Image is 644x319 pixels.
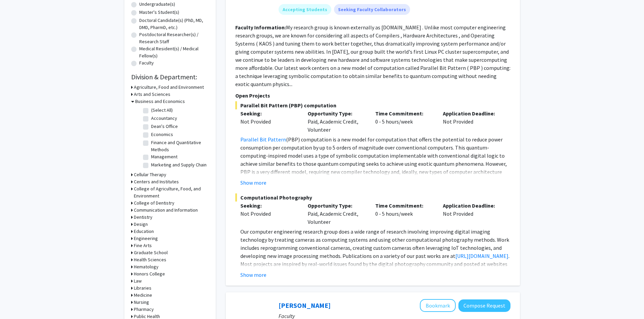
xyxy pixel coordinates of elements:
[5,289,29,314] iframe: Chat
[151,131,173,138] label: Economics
[235,91,510,100] p: Open Projects
[134,249,168,256] h3: Graduate School
[134,214,152,221] h3: Dentistry
[375,109,433,117] p: Time Commitment:
[240,109,298,117] p: Seeking:
[240,210,298,218] div: Not Provided
[134,207,198,214] h3: Communication and Information
[438,202,505,226] div: Not Provided
[134,228,154,235] h3: Education
[134,306,154,313] h3: Pharmacy
[308,202,365,210] p: Opportunity Type:
[134,299,149,306] h3: Nursing
[455,252,508,259] a: [URL][DOMAIN_NAME]
[139,17,209,31] label: Doctoral Candidate(s) (PhD, MD, DMD, PharmD, etc.)
[151,139,207,153] label: Finance and Quantitative Methods
[134,292,152,299] h3: Medicine
[235,193,510,202] span: Computational Photography
[139,9,179,16] label: Master's Student(s)
[240,135,510,192] p: (PBP) computation is a new model for computation that offers the potential to reduce power consum...
[151,107,173,114] label: (Select All)
[134,263,159,270] h3: Hematology
[235,101,510,109] span: Parallel Bit Pattern (PBP) computation
[240,228,510,276] p: Our computer engineering research group does a wide range of research involving improving digital...
[134,242,152,249] h3: Fine Arts
[135,98,185,105] h3: Business and Economics
[139,59,154,67] label: Faculty
[134,270,165,277] h3: Honors College
[443,202,500,210] p: Application Deadline:
[240,117,298,126] div: Not Provided
[375,202,433,210] p: Time Commitment:
[370,109,438,134] div: 0 - 5 hours/week
[370,202,438,226] div: 0 - 5 hours/week
[443,109,500,117] p: Application Deadline:
[303,202,370,226] div: Paid, Academic Credit, Volunteer
[134,285,151,292] h3: Libraries
[240,179,266,187] button: Show more
[134,178,179,185] h3: Centers and Institutes
[303,109,370,134] div: Paid, Academic Credit, Volunteer
[134,256,166,263] h3: Health Sciences
[279,4,331,15] mat-chip: Accepting Students
[139,1,175,8] label: Undergraduate(s)
[134,277,142,285] h3: Law
[134,91,170,98] h3: Arts and Sciences
[235,24,286,31] b: Faculty Information:
[139,45,209,59] label: Medical Resident(s) / Medical Fellow(s)
[134,200,174,207] h3: College of Dentistry
[131,73,209,81] h2: Division & Department:
[308,109,365,117] p: Opportunity Type:
[151,115,177,122] label: Accountancy
[240,271,266,279] button: Show more
[420,299,456,312] button: Add Manoj Sapkota to Bookmarks
[139,31,209,45] label: Postdoctoral Researcher(s) / Research Staff
[134,84,204,91] h3: Agriculture, Food and Environment
[334,4,410,15] mat-chip: Seeking Faculty Collaborators
[458,299,510,312] button: Compose Request to Manoj Sapkota
[134,171,166,178] h3: Cellular Therapy
[235,24,510,87] fg-read-more: My research group is known externally as [DOMAIN_NAME] . Unlike most computer engineering researc...
[279,301,331,310] a: [PERSON_NAME]
[240,202,298,210] p: Seeking:
[151,153,177,160] label: Management
[151,161,207,168] label: Marketing and Supply Chain
[438,109,505,134] div: Not Provided
[134,221,148,228] h3: Design
[240,136,286,143] a: Parallel Bit Pattern
[151,123,178,130] label: Dean's Office
[134,185,209,200] h3: College of Agriculture, Food, and Environment
[134,235,158,242] h3: Engineering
